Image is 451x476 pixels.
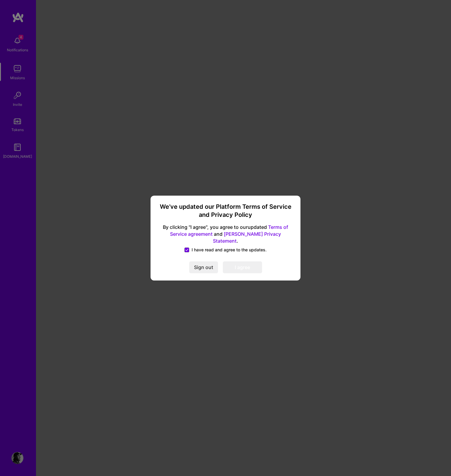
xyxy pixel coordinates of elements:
button: Sign out [189,261,218,273]
span: I have read and agree to the updates. [192,247,267,253]
button: I agree [223,261,262,273]
span: By clicking "I agree", you agree to our updated and . [158,224,293,245]
h3: We’ve updated our Platform Terms of Service and Privacy Policy [158,203,293,219]
a: [PERSON_NAME] Privacy Statement [213,231,281,244]
a: Terms of Service agreement [170,224,288,237]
